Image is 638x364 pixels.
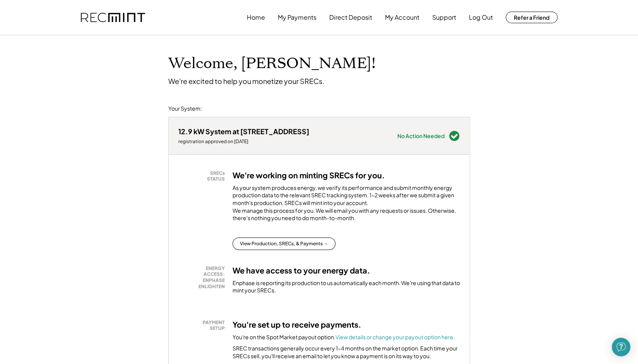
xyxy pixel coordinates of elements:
div: Your System: [168,105,202,113]
a: View details or change your payout option here. [335,333,455,340]
div: SRECs STATUS [182,170,225,182]
div: No Action Needed [397,133,445,138]
div: registration approved on [DATE] [178,138,309,145]
h3: We're working on minting SRECs for you. [233,170,385,180]
div: As your system produces energy, we verify its performance and submit monthly energy production da... [233,184,460,226]
div: PAYMENT SETUP [182,320,225,332]
h1: Welcome, [PERSON_NAME]! [168,55,376,73]
div: We're excited to help you monetize your SRECs. [168,77,324,85]
button: View Production, SRECs, & Payments → [233,238,335,250]
button: Refer a Friend [506,12,558,23]
button: Log Out [469,10,493,25]
img: recmint-logotype%403x.png [81,13,145,22]
button: My Payments [278,10,316,25]
button: My Account [385,10,419,25]
div: ENERGY ACCESS: ENPHASE ENLIGHTEN [182,265,225,289]
button: Support [432,10,456,25]
h3: We have access to your energy data. [233,265,370,275]
h3: You're set up to receive payments. [233,320,361,330]
div: Enphase is reporting its production to us automatically each month. We're using that data to mint... [233,279,460,294]
div: 12.9 kW System at [STREET_ADDRESS] [178,127,309,136]
button: Direct Deposit [329,10,372,25]
div: SREC transactions generally occur every 1-4 months on the market option. Each time your SRECs sel... [233,345,460,360]
button: Home [247,10,265,25]
div: You're on the Spot Market payout option. [233,333,455,341]
div: Open Intercom Messenger [612,338,630,356]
